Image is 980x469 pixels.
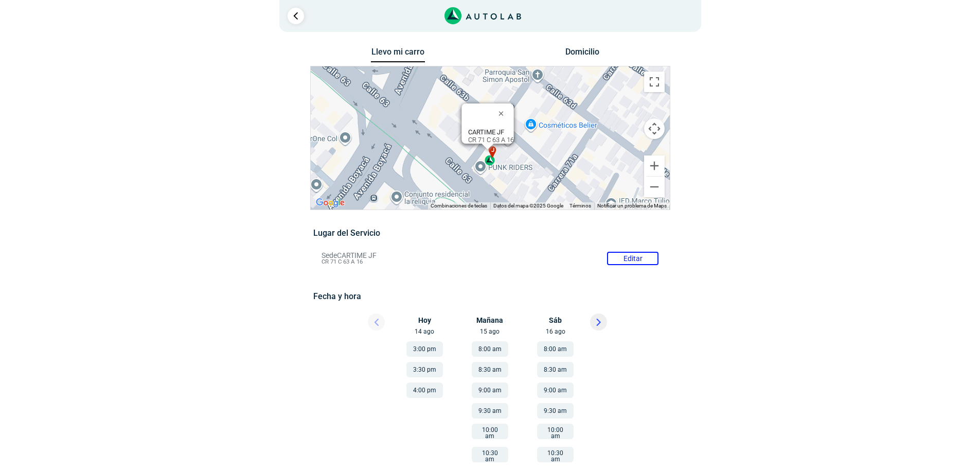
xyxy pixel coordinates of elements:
[537,447,574,462] button: 10:30 am
[597,203,667,209] a: Notificar un problema de Maps
[472,403,508,419] button: 9:30 am
[472,447,508,462] button: 10:30 am
[313,291,667,301] h5: Fecha y hora
[288,8,304,24] a: Ir al paso anterior
[313,228,667,238] h5: Lugar del Servicio
[537,341,574,357] button: 8:00 am
[406,383,443,398] button: 4:00 pm
[444,10,521,20] a: Link al sitio de autolab
[468,128,504,136] b: CARTIME JF
[493,203,563,209] span: Datos del mapa ©2025 Google
[313,196,347,210] a: Abre esta zona en Google Maps (se abre en una nueva ventana)
[491,101,515,126] button: Cerrar
[431,202,487,210] button: Combinaciones de teclas
[644,72,665,92] button: Cambiar a la vista en pantalla completa
[644,155,665,176] button: Ampliar
[472,341,508,357] button: 8:00 am
[537,403,574,419] button: 9:30 am
[406,362,443,377] button: 3:30 pm
[472,424,508,439] button: 10:00 am
[472,362,508,377] button: 8:30 am
[555,47,609,62] button: Domicilio
[406,341,443,357] button: 3:00 pm
[537,383,574,398] button: 9:00 am
[472,383,508,398] button: 9:00 am
[644,177,665,197] button: Reducir
[644,118,665,139] button: Controles de visualización del mapa
[537,424,574,439] button: 10:00 am
[371,47,425,63] button: Llevo mi carro
[468,128,513,144] div: CR 71 C 63 A 16
[569,203,591,209] a: Términos
[313,196,347,210] img: Google
[537,362,574,377] button: 8:30 am
[491,146,494,155] span: j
